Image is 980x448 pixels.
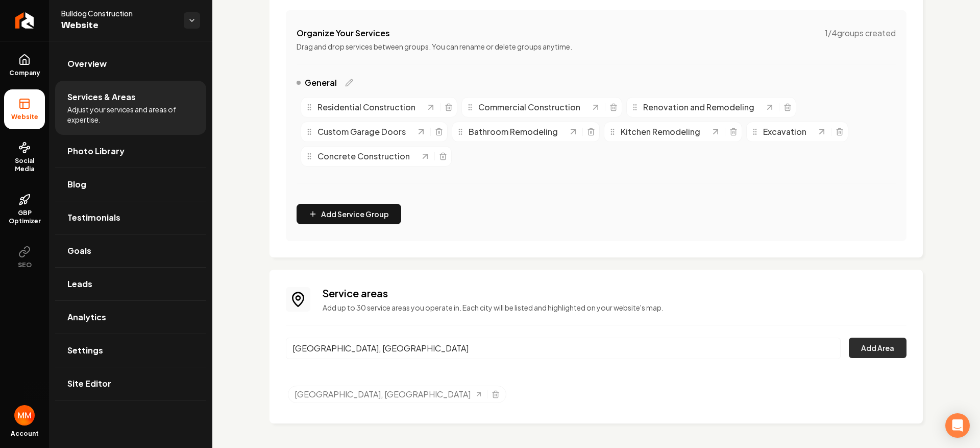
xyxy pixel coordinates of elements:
span: Settings [67,344,103,357]
div: Concrete Construction [305,150,420,162]
span: Custom Garage Doors [317,126,406,138]
button: Add Area [849,338,906,358]
span: Commercial Construction [478,101,580,113]
span: Website [61,18,176,33]
a: Site Editor [55,367,206,400]
span: Concrete Construction [317,150,410,162]
input: Search for a city, county, or neighborhood... [286,338,841,359]
span: 1 / 4 groups created [825,27,896,39]
h4: Organize Your Services [297,27,390,39]
a: Settings [55,334,206,367]
span: Bulldog Construction [61,8,176,18]
span: Social Media [4,157,45,173]
span: SEO [14,261,36,269]
span: Excavation [763,126,806,138]
ul: Selected tags [288,386,906,407]
span: Adjust your services and areas of expertise. [67,104,194,125]
span: General [305,77,337,89]
button: Add Service Group [297,204,401,224]
p: Drag and drop services between groups. You can rename or delete groups anytime. [297,41,896,52]
a: [GEOGRAPHIC_DATA], [GEOGRAPHIC_DATA] [295,388,483,400]
div: Renovation and Remodeling [631,101,765,113]
span: [GEOGRAPHIC_DATA], [GEOGRAPHIC_DATA] [295,388,471,400]
button: SEO [4,238,45,277]
h3: Service areas [323,286,906,300]
div: Residential Construction [305,101,426,113]
p: Add up to 30 service areas you operate in. Each city will be listed and highlighted on your websi... [323,302,906,313]
a: Social Media [4,133,45,181]
span: Services & Areas [67,91,136,103]
span: Kitchen Remodeling [621,126,700,138]
span: Photo Library [67,145,125,157]
div: Kitchen Remodeling [608,126,710,138]
div: Custom Garage Doors [305,126,416,138]
span: Goals [67,245,91,257]
span: Analytics [67,311,106,323]
span: Website [7,113,42,121]
a: Company [4,45,45,85]
span: Testimonials [67,211,120,224]
div: Commercial Construction [466,101,591,113]
a: Analytics [55,301,206,334]
span: Blog [67,178,86,191]
div: Open Intercom Messenger [945,413,970,438]
span: Residential Construction [317,101,415,113]
img: Matthew Meyer [14,405,35,426]
span: Bathroom Remodeling [469,126,558,138]
span: Renovation and Remodeling [643,101,754,113]
div: Excavation [751,126,817,138]
span: GBP Optimizer [4,209,45,225]
a: Photo Library [55,135,206,168]
span: Company [5,69,44,77]
span: Leads [67,278,92,290]
img: Rebolt Logo [15,12,34,29]
a: Overview [55,48,206,80]
div: Bathroom Remodeling [456,126,568,138]
a: Blog [55,168,206,201]
a: Leads [55,268,206,300]
button: Open user button [14,405,35,426]
span: Overview [67,58,107,70]
a: GBP Optimizer [4,185,45,233]
a: Goals [55,234,206,267]
span: Account [11,430,39,438]
span: Site Editor [67,378,111,390]
a: Testimonials [55,201,206,234]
